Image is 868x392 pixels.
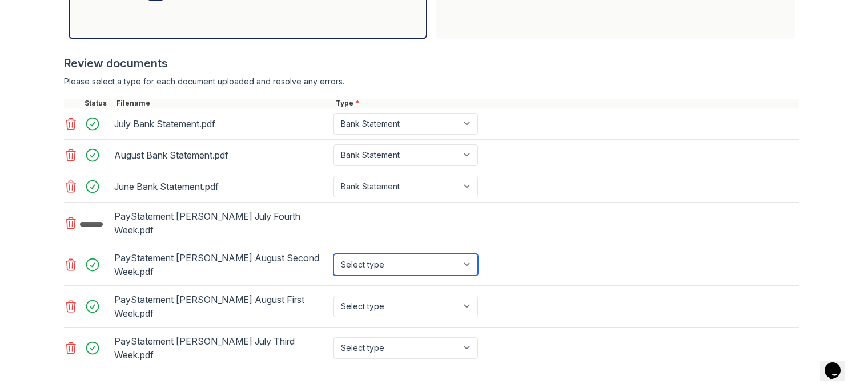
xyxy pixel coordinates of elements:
[114,99,333,108] div: Filename
[114,290,329,322] div: PayStatement [PERSON_NAME] August First Week.pdf
[114,207,329,239] div: PayStatement [PERSON_NAME] July Fourth Week.pdf
[114,146,329,164] div: August Bank Statement.pdf
[114,177,329,196] div: June Bank Statement.pdf
[64,76,799,87] div: Please select a type for each document uploaded and resolve any errors.
[64,55,799,71] div: Review documents
[114,332,329,364] div: PayStatement [PERSON_NAME] July Third Week.pdf
[114,249,329,281] div: PayStatement [PERSON_NAME] August Second Week.pdf
[820,346,857,381] iframe: chat widget
[82,99,114,108] div: Status
[114,115,329,133] div: July Bank Statement.pdf
[333,99,799,108] div: Type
